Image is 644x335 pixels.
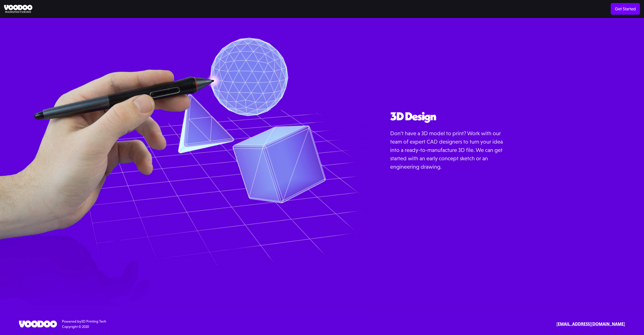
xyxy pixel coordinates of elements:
a: 3D Printing Tech [81,319,106,323]
strong: [EMAIL_ADDRESS][DOMAIN_NAME] [556,321,625,326]
a: [EMAIL_ADDRESS][DOMAIN_NAME] [556,321,625,327]
img: Voodoo Manufacturing logo [4,5,32,13]
h2: 3D Design [390,110,507,123]
a: Get Started [611,3,640,15]
div: Powered by Copyright © 2020 [62,319,106,329]
p: Don’t have a 3D model to print? Work with our team of expert CAD designers to turn your idea into... [390,129,507,171]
